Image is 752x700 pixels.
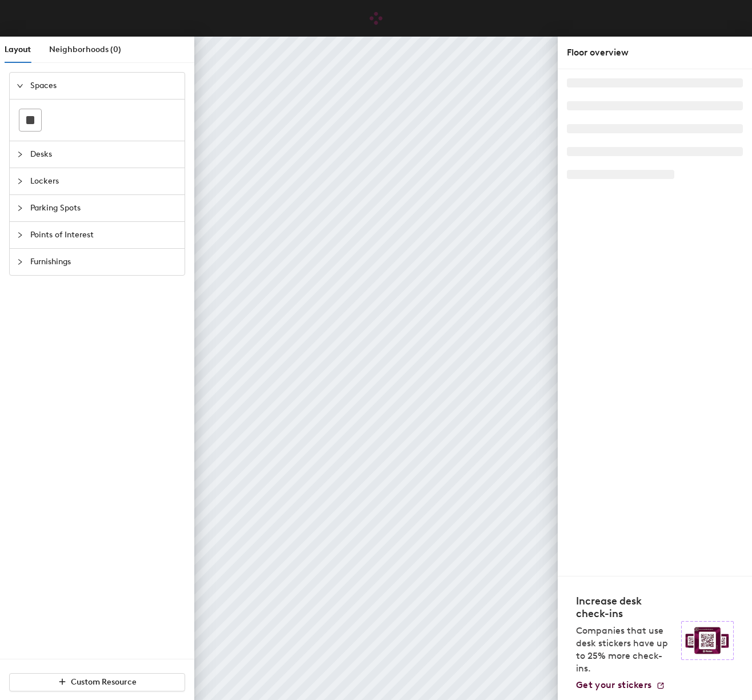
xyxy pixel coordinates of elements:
[17,178,23,185] span: collapsed
[17,232,23,238] span: collapsed
[576,595,674,620] h4: Increase desk check-ins
[30,141,178,168] span: Desks
[30,222,178,248] span: Points of Interest
[17,151,23,158] span: collapsed
[567,46,743,59] div: Floor overview
[30,73,178,99] span: Spaces
[576,679,651,690] span: Get your stickers
[681,621,734,660] img: Sticker logo
[71,677,137,687] span: Custom Resource
[576,679,665,691] a: Get your stickers
[17,258,23,265] span: collapsed
[576,625,674,675] p: Companies that use desk stickers have up to 25% more check-ins.
[30,168,178,194] span: Lockers
[30,195,178,221] span: Parking Spots
[9,673,185,691] button: Custom Resource
[17,205,23,212] span: collapsed
[17,82,23,89] span: expanded
[5,45,31,54] span: Layout
[30,249,178,275] span: Furnishings
[49,45,121,54] span: Neighborhoods (0)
